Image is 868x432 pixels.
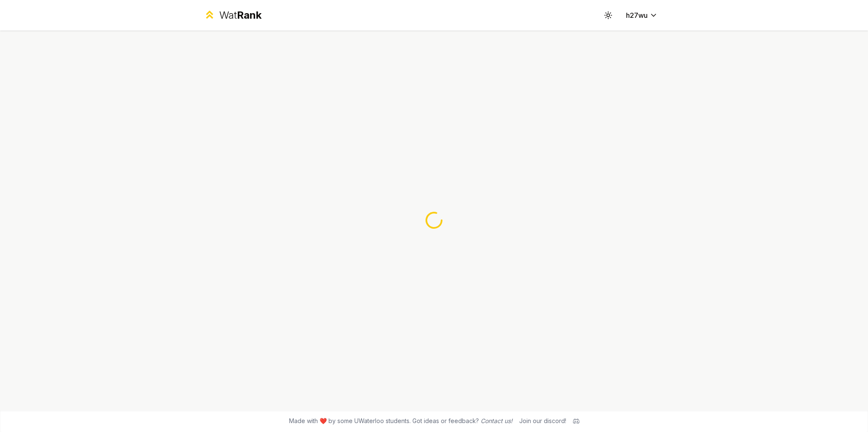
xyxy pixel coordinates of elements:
[237,9,262,21] span: Rank
[626,10,648,20] span: h27wu
[203,8,262,22] a: WatRank
[481,417,512,424] a: Contact us!
[219,8,262,22] div: Wat
[289,417,512,425] span: Made with ❤️ by some UWaterloo students. Got ideas or feedback?
[519,417,566,425] div: Join our discord!
[619,8,665,23] button: h27wu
